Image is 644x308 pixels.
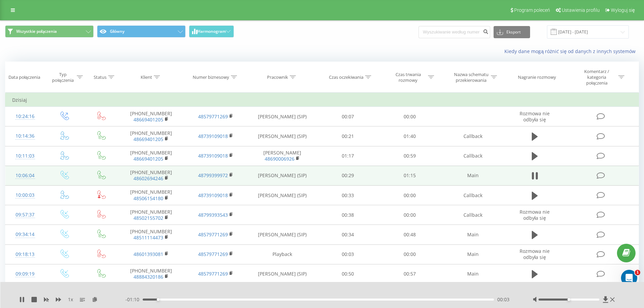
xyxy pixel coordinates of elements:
[198,212,228,218] a: 48799393543
[134,136,163,142] a: 48669401205
[518,74,556,80] div: Nagranie rozmowy
[440,146,505,166] td: Callback
[317,146,379,166] td: 01:17
[97,25,186,38] button: Główny
[16,29,57,34] span: Wszystkie połączenia
[134,234,163,241] a: 48511114473
[119,107,183,126] td: [PHONE_NUMBER]
[198,152,228,159] a: 48739109018
[577,69,617,86] div: Komentarz / kategoria połączenia
[520,248,550,260] span: Rozmowa nie odbyła się
[248,107,317,126] td: [PERSON_NAME] (SIP)
[12,208,38,221] div: 09:57:37
[568,298,570,301] div: Accessibility label
[12,169,38,182] div: 10:06:04
[379,186,441,205] td: 00:00
[317,186,379,205] td: 00:33
[440,205,505,225] td: Callback
[198,251,228,257] a: 48579771269
[520,110,550,123] span: Rozmowa nie odbyła się
[119,126,183,146] td: [PHONE_NUMBER]
[198,270,228,277] a: 48579771269
[317,244,379,264] td: 00:03
[329,74,363,80] div: Czas oczekiwania
[265,156,294,162] a: 48690006926
[635,270,640,275] span: 1
[317,107,379,126] td: 00:07
[248,126,317,146] td: [PERSON_NAME] (SIP)
[189,25,234,38] button: Harmonogram
[379,166,441,185] td: 01:15
[134,116,163,123] a: 48669401205
[134,175,163,182] a: 48602694246
[134,251,163,257] a: 48601393081
[12,149,38,163] div: 10:11:03
[248,146,317,166] td: [PERSON_NAME]
[12,129,38,143] div: 10:14:36
[317,126,379,146] td: 00:21
[134,195,163,202] a: 48506154180
[494,26,530,38] button: Eksport
[440,225,505,244] td: Main
[248,186,317,205] td: [PERSON_NAME] (SIP)
[248,264,317,284] td: [PERSON_NAME] (SIP)
[497,296,509,303] span: 00:03
[390,72,426,83] div: Czas trwania rozmowy
[248,244,317,264] td: Playback
[317,205,379,225] td: 00:38
[520,209,550,221] span: Rozmowa nie odbyła się
[12,110,38,123] div: 10:24:16
[198,133,228,139] a: 48739109018
[198,113,228,120] a: 48579771269
[514,7,550,13] span: Program poleceń
[157,298,159,301] div: Accessibility label
[504,48,639,54] a: Kiedy dane mogą różnić się od danych z innych systemów
[379,146,441,166] td: 00:59
[562,7,600,13] span: Ustawienia profilu
[317,166,379,185] td: 00:29
[119,225,183,244] td: [PHONE_NUMBER]
[317,264,379,284] td: 00:50
[134,215,163,221] a: 48502155702
[440,244,505,264] td: Main
[453,72,489,83] div: Nazwa schematu przekierowania
[198,231,228,238] a: 48579771269
[440,264,505,284] td: Main
[141,74,152,80] div: Klient
[267,74,288,80] div: Pracownik
[12,248,38,261] div: 09:18:13
[379,205,441,225] td: 00:00
[197,29,226,34] span: Harmonogram
[317,225,379,244] td: 00:34
[5,93,639,107] td: Dzisiaj
[379,225,441,244] td: 00:48
[379,107,441,126] td: 00:00
[621,270,637,286] iframe: Intercom live chat
[419,26,490,38] input: Wyszukiwanie według numeru
[51,72,75,83] div: Typ połączenia
[248,225,317,244] td: [PERSON_NAME] (SIP)
[119,146,183,166] td: [PHONE_NUMBER]
[119,186,183,205] td: [PHONE_NUMBER]
[134,156,163,162] a: 48669401205
[379,264,441,284] td: 00:57
[193,74,229,80] div: Numer biznesowy
[611,7,635,13] span: Wyloguj się
[440,166,505,185] td: Main
[379,126,441,146] td: 01:40
[119,264,183,284] td: [PHONE_NUMBER]
[440,186,505,205] td: Callback
[379,244,441,264] td: 00:00
[119,205,183,225] td: [PHONE_NUMBER]
[68,296,73,303] span: 1 x
[94,74,106,80] div: Status
[5,25,94,38] button: Wszystkie połączenia
[12,189,38,202] div: 10:00:03
[119,166,183,185] td: [PHONE_NUMBER]
[125,296,143,303] span: - 01:10
[248,166,317,185] td: [PERSON_NAME] (SIP)
[12,267,38,281] div: 09:09:19
[440,126,505,146] td: Callback
[12,228,38,241] div: 09:34:14
[198,172,228,179] a: 48799399972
